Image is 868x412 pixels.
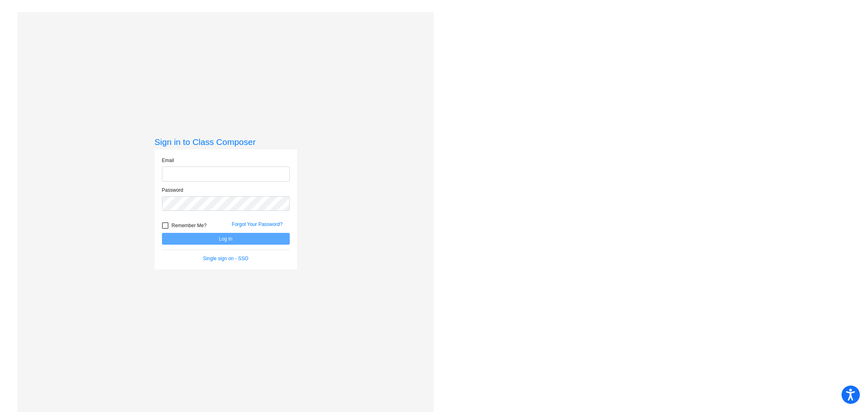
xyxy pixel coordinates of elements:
[155,137,297,147] h3: Sign in to Class Composer
[162,186,184,194] label: Password
[232,221,283,227] a: Forgot Your Password?
[172,221,207,230] span: Remember Me?
[162,233,290,245] button: Log In
[162,157,174,164] label: Email
[203,256,248,261] a: Single sign on - SSO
